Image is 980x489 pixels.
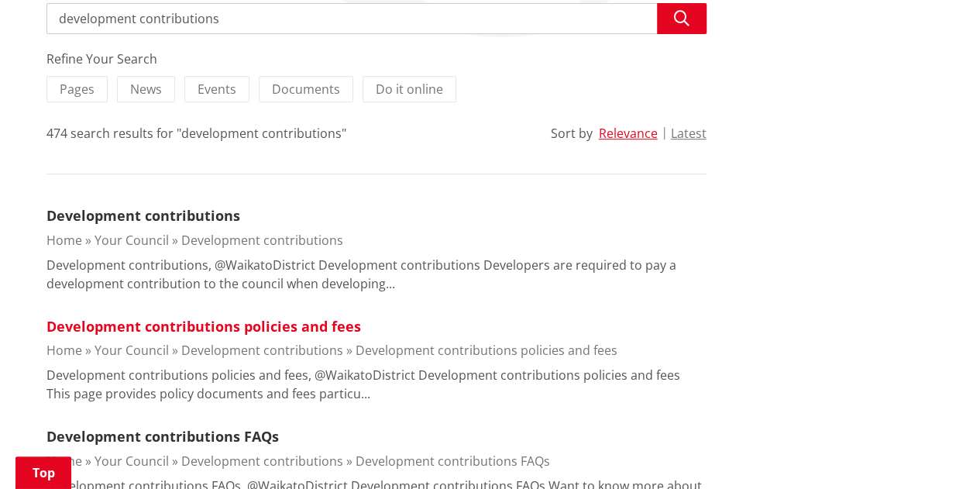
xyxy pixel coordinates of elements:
[60,81,95,98] span: Pages
[46,124,346,143] div: 474 search results for "development contributions"
[46,453,82,470] a: Home
[46,342,82,359] a: Home
[46,206,240,225] a: Development contributions
[356,453,550,470] a: Development contributions FAQs
[599,126,658,140] button: Relevance
[46,256,707,293] p: Development contributions, @WaikatoDistrict Development contributions Developers are required to ...
[46,427,279,446] a: Development contributions FAQs
[181,453,343,470] a: Development contributions
[46,50,707,68] div: Refine Your Search
[46,317,361,336] a: Development contributions policies and fees
[46,3,707,34] input: Search input
[909,424,965,480] iframe: Messenger Launcher
[46,232,82,249] a: Home
[46,366,707,403] p: Development contributions policies and fees, @WaikatoDistrict Development contributions policies ...
[15,456,71,489] a: Top
[181,342,343,359] a: Development contributions
[95,232,169,249] a: Your Council
[130,81,162,98] span: News
[181,232,343,249] a: Development contributions
[356,342,617,359] a: Development contributions policies and fees
[198,81,236,98] span: Events
[272,81,340,98] span: Documents
[551,124,593,143] div: Sort by
[376,81,443,98] span: Do it online
[671,126,707,140] button: Latest
[95,342,169,359] a: Your Council
[95,453,169,470] a: Your Council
